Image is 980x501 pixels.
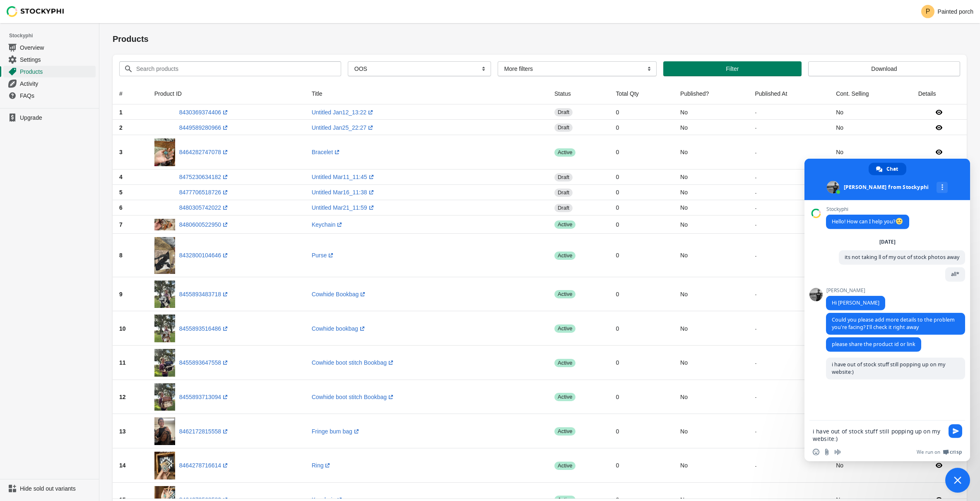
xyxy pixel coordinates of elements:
[119,252,123,259] span: 8
[674,234,748,277] td: No
[554,204,573,212] span: draft
[918,3,977,20] button: Avatar with initials PPainted porch
[886,163,898,175] span: Chat
[755,174,757,180] small: -
[674,135,748,169] td: No
[950,449,962,455] span: Crisp
[305,83,548,104] th: Title
[663,61,802,76] button: Filter
[554,462,575,470] span: active
[674,120,748,135] td: No
[154,281,175,308] img: IMG-4535.jpg
[3,483,96,494] a: Hide sold out variants
[755,394,757,399] small: -
[7,6,65,17] img: Stockyphi
[826,288,885,293] span: [PERSON_NAME]
[154,315,175,342] img: IMG-4534.jpg
[179,174,229,180] a: 8475230634182(opens a new window)
[20,114,94,122] span: Upgrade
[312,394,395,400] a: Cowhide boot stitch Bookbag(opens a new window)
[179,325,229,332] a: 8455893516486(opens a new window)
[179,291,229,298] a: 8455893483718(opens a new window)
[674,414,748,448] td: No
[20,68,94,76] span: Products
[3,112,96,123] a: Upgrade
[755,190,757,195] small: -
[755,150,757,155] small: -
[674,448,748,483] td: No
[312,124,375,131] a: Untitled Jan25_22:27(opens a new window)
[136,61,326,76] input: Search products
[609,234,674,277] td: 0
[179,124,229,131] a: 8449589280966(opens a new window)
[312,291,367,298] a: Cowhide Bookbag(opens a new window)
[154,417,175,445] img: BBD4A470-F3ED-47EB-BD2A-B982ED923659.jpg
[113,33,967,45] h1: Products
[755,253,757,258] small: -
[179,252,229,259] a: 8432800104646(opens a new window)
[119,174,123,180] span: 4
[179,221,229,228] a: 8480600522950(opens a new window)
[829,120,911,135] td: No
[674,346,748,380] td: No
[179,462,229,469] a: 8464278716614(opens a new window)
[179,428,229,435] a: 8462172815558(opens a new window)
[312,252,335,259] a: Purse(opens a new window)
[312,189,376,196] a: Untitled Mar16_11:38(opens a new window)
[938,8,973,15] p: Painted porch
[755,222,757,227] small: -
[674,277,748,312] td: No
[813,428,944,443] textarea: Compose your message...
[554,427,575,436] span: active
[832,316,955,331] span: Could you please add more details to the problem you're facing? I'll check it right away
[871,65,897,72] span: Download
[119,291,123,298] span: 9
[945,468,970,493] div: Close chat
[921,5,934,18] span: Avatar with initials P
[154,237,175,274] img: IMG-1885.jpg
[674,311,748,346] td: No
[609,169,674,185] td: 0
[154,219,175,230] img: 14FD3AEE-D934-4D72-A254-378467CB5799.jpg
[20,80,94,88] span: Activity
[755,291,757,297] small: -
[20,92,94,100] span: FAQs
[312,428,361,435] a: Fringe bum bag(opens a new window)
[609,135,674,169] td: 0
[312,174,376,180] a: Untitled Mar11_11:45(opens a new window)
[179,359,229,366] a: 8455893647558(opens a new window)
[119,204,123,211] span: 6
[813,449,819,455] span: Insert an emoji
[20,44,94,52] span: Overview
[674,169,748,185] td: No
[826,206,909,212] span: Stockyphi
[917,449,940,455] span: We run on
[9,31,99,40] span: Stockyphi
[119,109,123,116] span: 1
[808,61,960,76] button: Download
[832,218,903,225] span: Hello! How can I help you?
[179,109,229,116] a: 8430369374406(opens a new window)
[674,200,748,215] td: No
[554,220,575,229] span: active
[312,204,376,211] a: Untitled Mar21_11:59(opens a new window)
[755,463,757,468] small: -
[119,428,126,435] span: 13
[829,135,911,169] td: No
[312,359,395,366] a: Cowhide boot stitch Bookbag(opens a new window)
[3,65,96,77] a: Products
[548,83,609,104] th: Status
[312,149,341,155] a: Bracelet(opens a new window)
[154,383,175,411] img: IMG-4532.jpg
[879,240,896,244] div: [DATE]
[726,65,739,72] span: Filter
[154,452,175,479] img: B50F4DD9-D2A7-4857-BA4D-F2C811D0BA16.jpg
[554,173,573,182] span: draft
[119,221,123,228] span: 7
[755,360,757,365] small: -
[609,120,674,135] td: 0
[179,204,229,211] a: 8480305742022(opens a new window)
[554,189,573,197] span: draft
[609,215,674,234] td: 0
[829,83,911,104] th: Cont. Selling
